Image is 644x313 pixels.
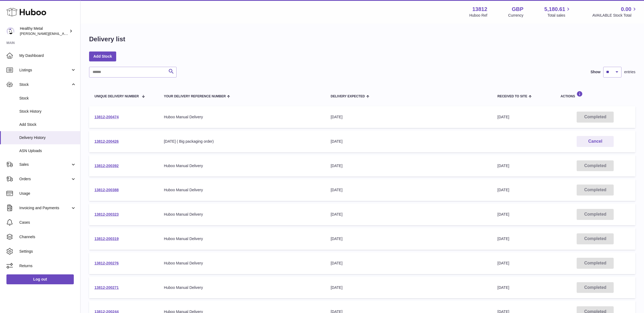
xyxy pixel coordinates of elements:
[19,220,76,225] span: Cases
[544,6,565,13] span: 5,180.61
[19,148,76,153] span: ASN Uploads
[331,236,487,241] div: [DATE]
[19,68,71,73] span: Listings
[89,35,125,43] h1: Delivery list
[94,237,119,241] a: 13812-200319
[331,163,487,168] div: [DATE]
[591,69,601,75] label: Show
[508,13,524,18] div: Currency
[94,139,119,143] a: 13812-200426
[6,27,14,35] img: jose@healthy-metal.com
[94,285,119,290] a: 13812-200271
[164,163,320,168] div: Huboo Manual Delivery
[544,6,572,18] a: 5,180.61 Total sales
[497,212,509,216] span: [DATE]
[164,261,320,266] div: Huboo Manual Delivery
[164,139,320,144] div: [DATE] ( Big packaging order)
[6,274,74,284] a: Log out
[472,6,487,13] strong: 13812
[497,261,509,265] span: [DATE]
[94,188,119,192] a: 13812-200388
[94,95,139,98] span: Unique Delivery Number
[20,31,108,36] span: [PERSON_NAME][EMAIL_ADDRESS][DOMAIN_NAME]
[331,212,487,217] div: [DATE]
[497,115,509,119] span: [DATE]
[577,136,614,147] button: Cancel
[94,115,119,119] a: 13812-200474
[164,187,320,193] div: Huboo Manual Delivery
[19,53,76,58] span: My Dashboard
[19,109,76,114] span: Stock History
[19,249,76,254] span: Settings
[512,6,523,13] strong: GBP
[94,261,119,265] a: 13812-200276
[331,115,487,120] div: [DATE]
[497,164,509,168] span: [DATE]
[331,187,487,193] div: [DATE]
[164,285,320,290] div: Huboo Manual Delivery
[19,122,76,127] span: Add Stock
[621,6,631,13] span: 0.00
[94,164,119,168] a: 13812-200392
[331,285,487,290] div: [DATE]
[592,6,638,18] a: 0.00 AVAILABLE Stock Total
[331,95,365,98] span: Delivery Expected
[19,234,76,240] span: Channels
[331,139,487,144] div: [DATE]
[20,26,68,36] div: Healthy Metal
[19,263,76,268] span: Returns
[624,69,635,75] span: entries
[164,115,320,120] div: Huboo Manual Delivery
[19,205,71,211] span: Invoicing and Payments
[89,51,116,61] a: Add Stock
[547,13,571,18] span: Total sales
[19,135,76,140] span: Delivery History
[497,95,527,98] span: Received to Site
[19,191,76,196] span: Usage
[592,13,638,18] span: AVAILABLE Stock Total
[164,95,226,98] span: Your Delivery Reference Number
[331,261,487,266] div: [DATE]
[497,237,509,241] span: [DATE]
[497,285,509,290] span: [DATE]
[164,212,320,217] div: Huboo Manual Delivery
[19,176,71,182] span: Orders
[19,96,76,101] span: Stock
[469,13,487,18] div: Huboo Ref
[497,188,509,192] span: [DATE]
[561,91,630,98] div: Actions
[19,82,71,87] span: Stock
[94,212,119,216] a: 13812-200323
[19,162,71,167] span: Sales
[164,236,320,241] div: Huboo Manual Delivery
